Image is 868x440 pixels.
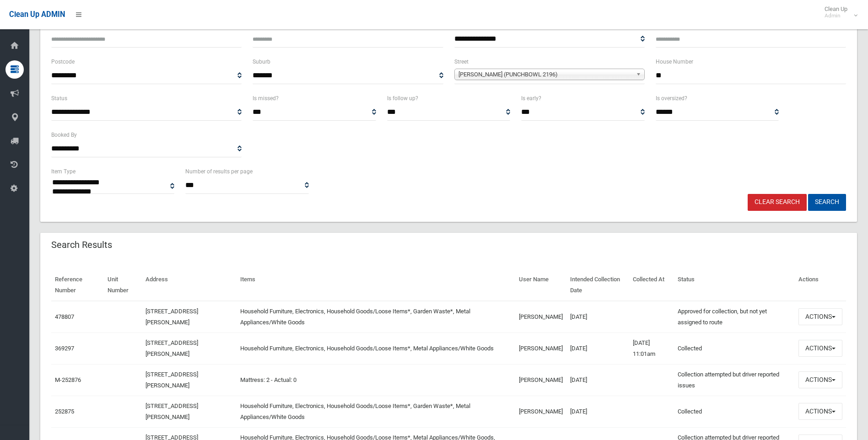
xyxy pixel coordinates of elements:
a: [STREET_ADDRESS][PERSON_NAME] [146,371,198,389]
a: 369297 [55,345,74,352]
th: Status [674,269,795,301]
td: [PERSON_NAME] [515,396,566,427]
td: [DATE] [566,364,629,396]
td: Collected [674,396,795,427]
td: [PERSON_NAME] [515,301,566,333]
td: [PERSON_NAME] [515,364,566,396]
label: Is follow up? [387,93,418,103]
th: Address [142,269,237,301]
a: [STREET_ADDRESS][PERSON_NAME] [146,402,198,420]
td: [DATE] [566,301,629,333]
td: Household Furniture, Electronics, Household Goods/Loose Items*, Metal Appliances/White Goods [237,333,515,364]
span: Clean Up [820,5,857,19]
th: Reference Number [51,269,104,301]
a: [STREET_ADDRESS][PERSON_NAME] [146,308,198,326]
td: Household Furniture, Electronics, Household Goods/Loose Items*, Garden Waste*, Metal Appliances/W... [237,396,515,427]
td: [DATE] [566,333,629,364]
label: House Number [656,57,693,67]
label: Street [454,57,469,67]
span: [PERSON_NAME] (PUNCHBOWL 2196) [458,69,632,80]
a: [STREET_ADDRESS][PERSON_NAME] [146,339,198,357]
label: Postcode [51,57,75,67]
span: Clean Up ADMIN [9,10,65,19]
th: User Name [515,269,566,301]
td: [DATE] 11:01am [629,333,674,364]
th: Items [237,269,515,301]
label: Number of results per page [185,166,253,177]
header: Search Results [40,236,123,254]
a: M-252876 [55,376,81,383]
label: Item Type [51,166,75,177]
button: Actions [798,371,842,388]
button: Actions [798,340,842,357]
td: Approved for collection, but not yet assigned to route [674,301,795,333]
a: 478807 [55,313,74,320]
td: Collection attempted but driver reported issues [674,364,795,396]
label: Is oversized? [656,93,687,103]
td: [DATE] [566,396,629,427]
label: Is missed? [253,93,279,103]
label: Suburb [253,57,270,67]
th: Actions [795,269,846,301]
a: 252875 [55,408,74,415]
label: Status [51,93,67,103]
a: Clear Search [748,194,807,211]
td: Household Furniture, Electronics, Household Goods/Loose Items*, Garden Waste*, Metal Appliances/W... [237,301,515,333]
label: Is early? [521,93,541,103]
td: [PERSON_NAME] [515,333,566,364]
th: Intended Collection Date [566,269,629,301]
button: Actions [798,403,842,420]
th: Collected At [629,269,674,301]
td: Collected [674,333,795,364]
small: Admin [825,12,847,19]
td: Mattress: 2 - Actual: 0 [237,364,515,396]
button: Search [808,194,846,211]
label: Booked By [51,130,77,140]
button: Actions [798,308,842,325]
th: Unit Number [104,269,142,301]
